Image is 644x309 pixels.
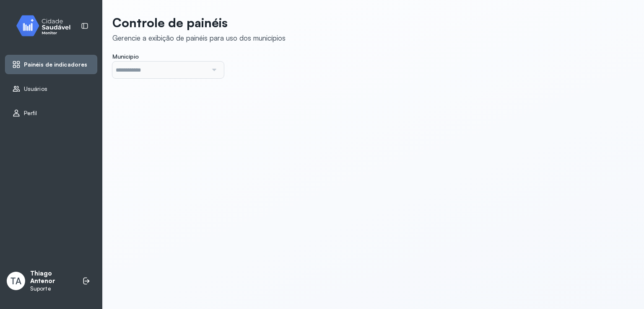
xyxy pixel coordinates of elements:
[112,15,286,30] p: Controle de painéis
[24,61,87,68] span: Painéis de indicadores
[112,33,286,42] div: Gerencie a exibição de painéis para uso dos municípios
[12,60,90,69] a: Painéis de indicadores
[10,276,21,286] span: TA
[9,13,84,38] img: monitor.svg
[30,285,74,292] p: Suporte
[24,110,37,117] span: Perfil
[30,270,74,286] p: Thiago Antenor
[112,53,139,60] span: Município
[24,85,47,93] span: Usuários
[12,85,90,93] a: Usuários
[12,109,90,117] a: Perfil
